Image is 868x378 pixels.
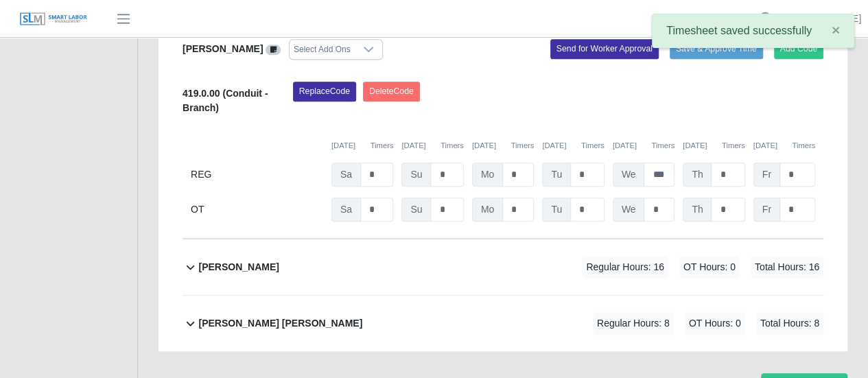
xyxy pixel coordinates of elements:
[472,163,503,187] span: Mo
[183,43,263,54] b: [PERSON_NAME]
[363,82,420,101] button: DeleteCode
[183,88,268,113] b: 419.0.00 (Conduit - Branch)
[401,163,431,187] span: Su
[832,22,840,38] span: ×
[19,12,88,27] img: SLM Logo
[613,140,675,152] div: [DATE]
[581,140,605,152] button: Timers
[198,316,362,331] b: [PERSON_NAME] [PERSON_NAME]
[593,312,674,335] span: Regular Hours: 8
[683,163,712,187] span: Th
[782,12,861,26] a: [PERSON_NAME]
[542,140,604,152] div: [DATE]
[266,43,281,54] a: View/Edit Notes
[756,312,823,335] span: Total Hours: 8
[472,198,503,222] span: Mo
[542,198,571,222] span: Tu
[401,140,463,152] div: [DATE]
[753,163,780,187] span: Fr
[191,163,323,187] div: REG
[198,260,279,274] b: [PERSON_NAME]
[401,198,431,222] span: Su
[183,239,823,295] button: [PERSON_NAME] Regular Hours: 16 OT Hours: 0 Total Hours: 16
[679,256,740,279] span: OT Hours: 0
[792,140,815,152] button: Timers
[550,39,659,58] button: Send for Worker Approval
[685,312,745,335] span: OT Hours: 0
[582,256,668,279] span: Regular Hours: 16
[191,198,323,222] div: OT
[293,82,356,101] button: ReplaceCode
[472,140,534,152] div: [DATE]
[371,140,394,152] button: Timers
[331,163,361,187] span: Sa
[331,198,361,222] span: Sa
[753,198,780,222] span: Fr
[183,296,823,351] button: [PERSON_NAME] [PERSON_NAME] Regular Hours: 8 OT Hours: 0 Total Hours: 8
[683,140,744,152] div: [DATE]
[753,140,815,152] div: [DATE]
[542,163,571,187] span: Tu
[722,140,745,152] button: Timers
[613,198,645,222] span: We
[290,40,355,59] div: Select Add Ons
[751,256,823,279] span: Total Hours: 16
[441,140,464,152] button: Timers
[511,140,534,152] button: Timers
[331,140,393,152] div: [DATE]
[652,14,854,48] div: Timesheet saved successfully
[613,163,645,187] span: We
[683,198,712,222] span: Th
[651,140,675,152] button: Timers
